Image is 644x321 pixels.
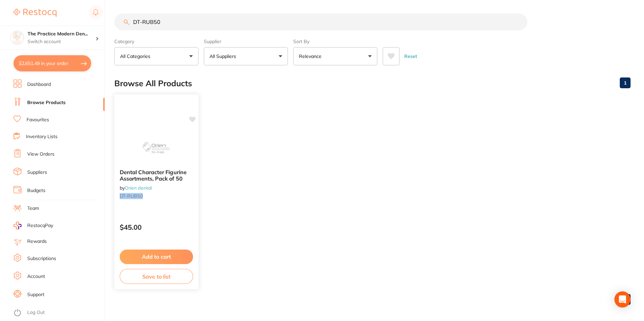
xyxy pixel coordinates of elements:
button: Log Out [13,308,103,318]
a: Orien dental [125,185,152,191]
b: Dental Character Figurine Assortments, Pack of 50 [120,169,193,182]
a: Rewards [27,238,47,245]
h4: The Practice Modern Dentistry and Facial Aesthetics [28,31,96,37]
a: Log Out [27,309,45,316]
p: All Categories [120,53,153,60]
img: Dental Character Figurine Assortments, Pack of 50 [134,130,178,164]
a: 1 [620,76,631,90]
label: Category [114,38,198,44]
span: RestocqPay [27,222,53,229]
button: All Categories [114,47,198,65]
span: by [120,185,152,191]
label: Supplier [204,38,288,44]
button: Relevance [293,47,377,65]
img: Restocq Logo [13,9,56,17]
a: Favourites [27,117,49,123]
img: The Practice Modern Dentistry and Facial Aesthetics [10,31,24,44]
a: View Orders [27,151,54,158]
p: All Suppliers [210,53,239,60]
a: Team [27,205,39,212]
h2: Browse All Products [114,79,192,88]
a: Dashboard [27,81,51,88]
button: Add to cart [120,250,193,264]
a: Budgets [27,187,45,194]
a: Inventory Lists [26,133,58,140]
a: Account [27,273,45,280]
a: Browse Products [27,99,66,106]
p: $45.00 [120,223,193,231]
label: Sort By [293,38,377,44]
div: Open Intercom Messenger [614,291,631,308]
input: Search Products [114,13,527,30]
img: RestocqPay [13,222,22,229]
button: $2,651.49 in your order [13,55,91,71]
a: Suppliers [27,169,47,176]
button: Save to list [120,269,193,284]
a: RestocqPay [13,222,53,229]
p: Relevance [299,53,324,60]
span: Dental Character Figurine Assortments, Pack of 50 [120,169,187,182]
button: All Suppliers [204,47,288,65]
p: Switch account [28,38,96,45]
button: Reset [402,47,419,65]
a: Subscriptions [27,255,56,262]
a: Restocq Logo [13,5,56,21]
em: DT-RUB50 [120,193,143,199]
a: Support [27,291,44,298]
